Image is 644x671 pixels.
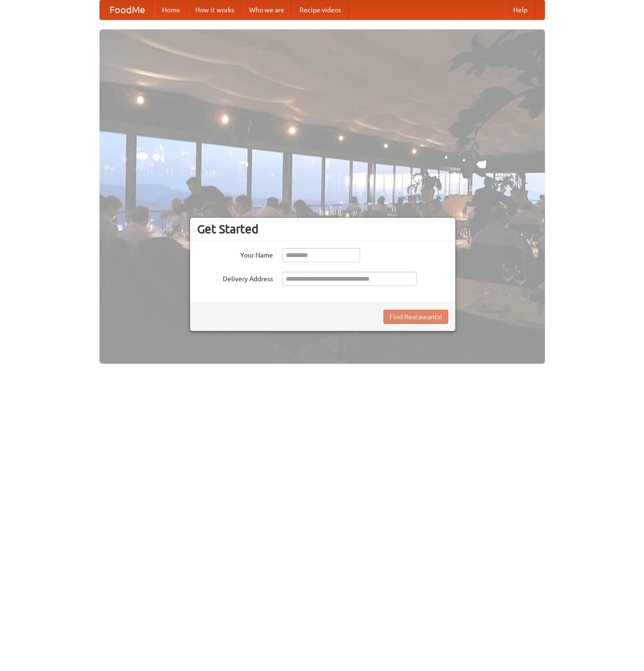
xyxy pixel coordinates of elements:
[197,222,448,236] h3: Get Started
[154,0,188,19] a: Home
[197,272,273,284] label: Delivery Address
[197,248,273,260] label: Your Name
[188,0,242,19] a: How it works
[292,0,349,19] a: Recipe videos
[100,0,154,19] a: FoodMe
[506,0,535,19] a: Help
[383,310,448,324] button: Find Restaurants!
[242,0,292,19] a: Who we are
